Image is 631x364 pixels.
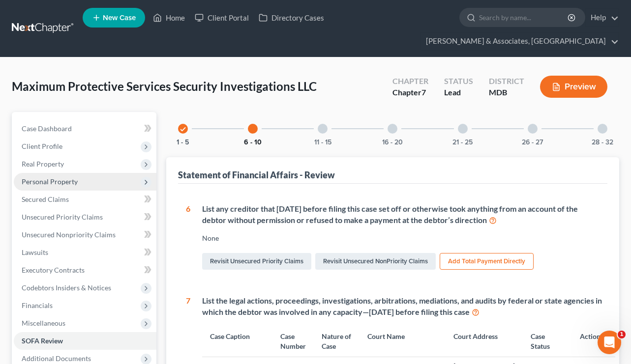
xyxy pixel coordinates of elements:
[421,87,426,97] span: 7
[22,248,48,256] span: Lawsuits
[22,336,63,345] span: SOFA Review
[540,76,607,98] button: Preview
[22,319,65,327] span: Miscellaneous
[12,79,317,93] span: Maximum Protective Services Security Investigations LLC
[360,326,446,357] th: Court Name
[14,244,156,261] a: Lawsuits
[421,32,619,50] a: [PERSON_NAME] & Associates, [GEOGRAPHIC_DATA]
[14,226,156,244] a: Unsecured Nonpriority Claims
[22,142,62,150] span: Client Profile
[522,139,543,146] button: 26 - 27
[314,139,331,146] button: 11 - 15
[22,301,53,309] span: Financials
[314,326,360,357] th: Nature of Case
[452,139,473,146] button: 21 - 25
[202,295,604,318] div: List the legal actions, proceedings, investigations, arbitrations, mediations, and audits by fede...
[202,233,600,243] div: None
[392,87,428,98] div: Chapter
[440,253,534,270] button: Add Total Payment Directly
[22,213,103,221] span: Unsecured Priority Claims
[592,139,613,146] button: 28 - 32
[22,283,111,292] span: Codebtors Insiders & Notices
[14,208,156,226] a: Unsecured Priority Claims
[14,120,156,138] a: Case Dashboard
[103,14,136,22] span: New Case
[489,87,524,98] div: MDB
[148,9,190,27] a: Home
[598,331,621,354] iframe: Intercom live chat
[489,76,524,87] div: District
[22,266,85,274] span: Executory Contracts
[186,203,190,272] div: 6
[315,253,436,270] a: Revisit Unsecured NonPriority Claims
[444,76,473,87] div: Status
[22,160,64,168] span: Real Property
[177,139,189,146] button: 1 - 5
[14,332,156,350] a: SOFA Review
[254,9,329,27] a: Directory Cases
[272,326,314,357] th: Case Number
[22,177,78,186] span: Personal Property
[244,139,262,146] button: 6 - 10
[202,203,600,226] div: List any creditor that [DATE] before filing this case set off or otherwise took anything from an ...
[22,124,72,133] span: Case Dashboard
[22,195,69,203] span: Secured Claims
[392,76,428,87] div: Chapter
[180,126,186,133] i: check
[22,354,91,363] span: Additional Documents
[586,9,619,27] a: Help
[382,139,403,146] button: 16 - 20
[446,326,523,357] th: Court Address
[202,253,311,270] a: Revisit Unsecured Priority Claims
[572,326,615,357] th: Actions
[523,326,572,357] th: Case Status
[178,169,335,181] div: Statement of Financial Affairs - Review
[444,87,473,98] div: Lead
[202,326,272,357] th: Case Caption
[190,9,254,27] a: Client Portal
[479,8,569,27] input: Search by name...
[14,261,156,279] a: Executory Contracts
[22,230,116,239] span: Unsecured Nonpriority Claims
[14,191,156,208] a: Secured Claims
[618,331,626,338] span: 1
